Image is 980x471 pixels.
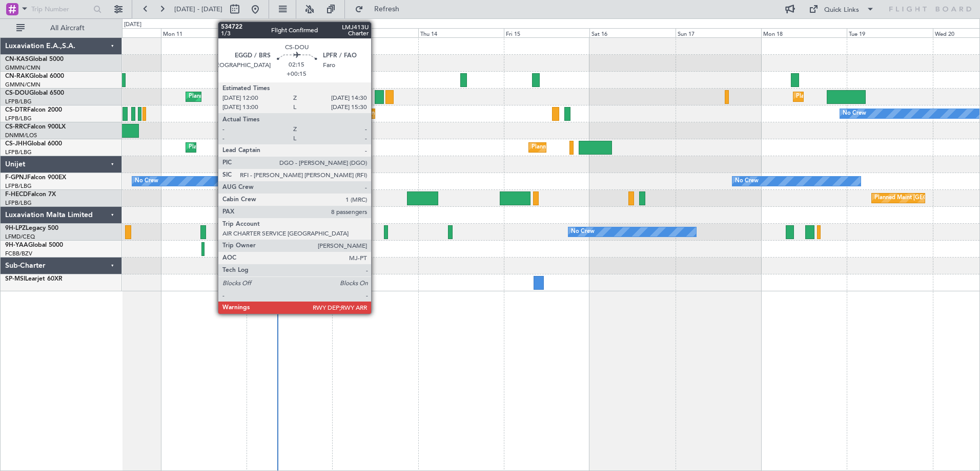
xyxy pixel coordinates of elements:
div: No Crew [571,224,595,240]
a: GMMN/CMN [5,81,40,89]
div: No Crew [735,174,759,189]
div: Planned Maint [GEOGRAPHIC_DATA] ([GEOGRAPHIC_DATA]) [281,140,443,155]
a: 9H-LPZLegacy 500 [5,225,58,231]
a: CS-JHHGlobal 6000 [5,141,62,147]
a: LFPB/LBG [5,98,32,105]
a: F-HECDFalcon 7X [5,191,56,198]
div: Quick Links [824,5,859,15]
a: LFPB/LBG [5,115,32,122]
span: CS-DTR [5,107,27,113]
a: LFPB/LBG [5,182,32,190]
div: Sun 17 [676,28,761,37]
a: F-GPNJFalcon 900EX [5,175,66,181]
input: Trip Number [31,2,90,17]
span: F-HECD [5,191,28,198]
div: Planned Maint Sofia [363,106,416,121]
a: CN-KASGlobal 5000 [5,56,64,62]
button: All Aircraft [11,20,111,36]
span: CN-KAS [5,56,29,62]
span: F-GPNJ [5,175,27,181]
div: Planned Maint [GEOGRAPHIC_DATA] ([GEOGRAPHIC_DATA]) [189,89,350,104]
button: Quick Links [804,1,880,17]
span: CS-JHH [5,141,27,147]
span: Refresh [365,6,409,13]
span: 9H-YAA [5,242,28,248]
a: 9H-YAAGlobal 5000 [5,242,63,248]
div: Sat 16 [589,28,675,37]
a: LFMD/CEQ [5,233,35,241]
div: No Crew [135,174,158,189]
a: SP-MSILearjet 60XR [5,276,63,282]
div: Thu 14 [418,28,504,37]
div: Mon 18 [761,28,847,37]
span: CS-DOU [5,90,29,96]
span: SP-MSI [5,276,25,282]
div: No Crew [843,106,866,121]
div: Mon 11 [161,28,247,37]
button: Refresh [350,1,412,17]
span: All Aircraft [27,25,108,32]
div: Tue 19 [847,28,932,37]
a: LFPB/LBG [5,148,32,156]
a: LFPB/LBG [5,199,32,207]
a: GMMN/CMN [5,64,40,72]
a: FCBB/BZV [5,250,32,258]
a: CN-RAKGlobal 6000 [5,73,64,79]
a: DNMM/LOS [5,132,37,139]
span: CN-RAK [5,73,29,79]
span: 9H-LPZ [5,225,26,231]
div: Tue 12 [247,28,332,37]
div: Fri 15 [504,28,589,37]
div: Planned Maint [GEOGRAPHIC_DATA] ([GEOGRAPHIC_DATA]) [189,140,350,155]
a: CS-DTRFalcon 2000 [5,107,62,113]
div: Wed 13 [332,28,418,37]
a: CS-RRCFalcon 900LX [5,124,66,130]
a: CS-DOUGlobal 6500 [5,90,64,96]
div: Planned Maint [GEOGRAPHIC_DATA] ([GEOGRAPHIC_DATA]) [532,140,693,155]
div: [DATE] [124,20,141,29]
span: CS-RRC [5,124,27,130]
span: [DATE] - [DATE] [174,5,222,14]
div: Planned Maint [GEOGRAPHIC_DATA] ([GEOGRAPHIC_DATA]) [796,89,957,104]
